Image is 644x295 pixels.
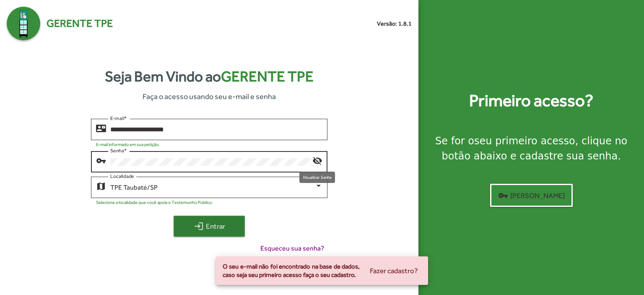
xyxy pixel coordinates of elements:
[221,68,314,85] span: Gerente TPE
[96,181,106,191] mat-icon: map
[47,16,113,31] span: Gerente TPE
[96,155,106,165] mat-icon: vpn_key
[96,142,160,147] mat-hint: E-mail informado em sua petição.
[490,184,573,207] button: [PERSON_NAME]
[96,123,106,133] mat-icon: contact_mail
[312,155,322,165] mat-icon: visibility_off
[174,216,245,237] button: Entrar
[363,263,425,278] button: Fazer cadastro?
[469,88,593,113] strong: Primeiro acesso?
[498,191,508,201] mat-icon: vpn_key
[96,200,213,205] mat-hint: Selecione a localidade que você apoia o Testemunho Público.
[370,263,418,278] span: Fazer cadastro?
[143,91,276,102] span: Faça o acesso usando seu e-mail e senha
[377,19,412,28] small: Versão: 1.8.1
[428,133,634,164] div: Se for o , clique no botão abaixo e cadastre sua senha.
[194,221,204,231] mat-icon: login
[474,135,575,147] strong: seu primeiro acesso
[498,188,565,203] span: [PERSON_NAME]
[223,262,360,279] span: O seu e-mail não foi encontrado na base de dados, caso seja seu primeiro acesso faça o seu cadastro.
[105,65,314,88] strong: Seja Bem Vindo ao
[181,219,237,234] span: Entrar
[260,243,324,253] span: Esqueceu sua senha?
[7,7,40,40] img: Logo Gerente
[110,183,158,191] span: TPE Taubaté/SP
